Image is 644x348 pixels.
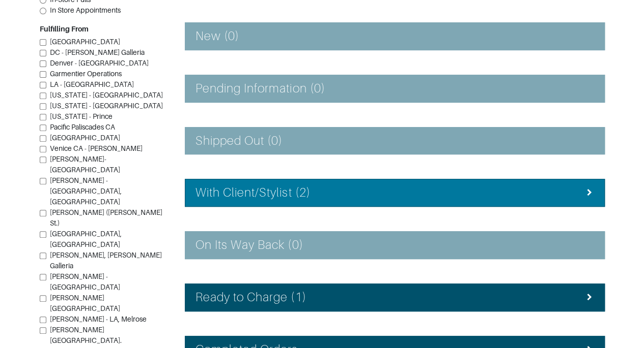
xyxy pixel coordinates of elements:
input: Denver - [GEOGRAPHIC_DATA] [40,60,46,67]
input: [PERSON_NAME] - LA, Melrose [40,317,46,323]
input: LA - [GEOGRAPHIC_DATA] [40,82,46,88]
h4: New (0) [195,29,239,44]
h4: Shipped Out (0) [195,134,283,148]
span: Garmentier Operations [50,70,122,78]
input: In Store Appointments [40,8,46,14]
input: DC - [PERSON_NAME] Galleria [40,50,46,56]
input: [PERSON_NAME]-[GEOGRAPHIC_DATA] [40,156,46,163]
input: [GEOGRAPHIC_DATA], [GEOGRAPHIC_DATA] [40,231,46,238]
span: Venice CA - [PERSON_NAME] [50,144,143,152]
input: [PERSON_NAME][GEOGRAPHIC_DATA] [40,295,46,302]
input: Garmentier Operations [40,71,46,78]
span: [GEOGRAPHIC_DATA] [50,134,120,142]
input: [US_STATE] - [GEOGRAPHIC_DATA] [40,103,46,110]
span: [GEOGRAPHIC_DATA], [GEOGRAPHIC_DATA] [50,230,122,248]
span: DC - [PERSON_NAME] Galleria [50,48,145,56]
span: [PERSON_NAME][GEOGRAPHIC_DATA]. [50,326,122,344]
input: [PERSON_NAME] - [GEOGRAPHIC_DATA], [GEOGRAPHIC_DATA] [40,178,46,184]
span: [PERSON_NAME], [PERSON_NAME] Galleria [50,251,162,270]
input: [GEOGRAPHIC_DATA] [40,135,46,142]
span: [PERSON_NAME] - [GEOGRAPHIC_DATA], [GEOGRAPHIC_DATA] [50,176,122,206]
span: [PERSON_NAME] ([PERSON_NAME] St.) [50,208,162,227]
h4: With Client/Stylist (2) [195,185,311,200]
h4: Pending Information (0) [195,81,325,96]
input: [GEOGRAPHIC_DATA] [40,39,46,46]
h4: Ready to Charge (1) [195,290,306,305]
label: Fulfilling From [40,24,89,35]
h4: On Its Way Back (0) [195,238,303,252]
span: [PERSON_NAME] - [GEOGRAPHIC_DATA] [50,272,120,291]
span: [PERSON_NAME]-[GEOGRAPHIC_DATA] [50,155,120,174]
input: Pacific Paliscades CA [40,124,46,131]
input: Venice CA - [PERSON_NAME] [40,146,46,152]
input: [US_STATE] - [GEOGRAPHIC_DATA] [40,92,46,99]
input: [PERSON_NAME], [PERSON_NAME] Galleria [40,252,46,259]
span: Denver - [GEOGRAPHIC_DATA] [50,59,149,67]
input: [PERSON_NAME][GEOGRAPHIC_DATA]. [40,327,46,334]
span: [PERSON_NAME] - LA, Melrose [50,315,147,323]
input: [US_STATE] - Prince [40,114,46,120]
span: [US_STATE] - Prince [50,112,113,120]
span: [US_STATE] - [GEOGRAPHIC_DATA] [50,91,163,99]
span: [GEOGRAPHIC_DATA] [50,38,120,46]
span: [US_STATE] - [GEOGRAPHIC_DATA] [50,102,163,110]
span: LA - [GEOGRAPHIC_DATA] [50,80,134,88]
span: Pacific Paliscades CA [50,123,115,131]
input: [PERSON_NAME] ([PERSON_NAME] St.) [40,210,46,216]
span: [PERSON_NAME][GEOGRAPHIC_DATA] [50,294,120,312]
input: [PERSON_NAME] - [GEOGRAPHIC_DATA] [40,274,46,280]
span: In Store Appointments [50,6,121,14]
